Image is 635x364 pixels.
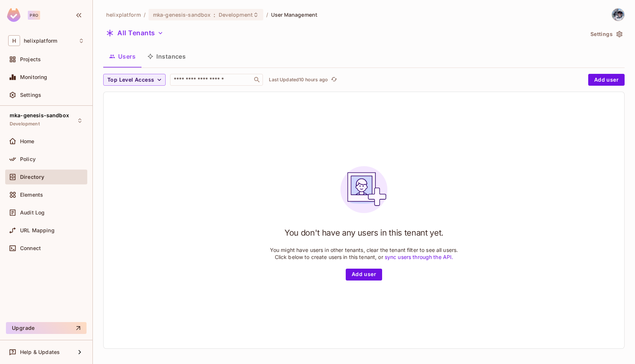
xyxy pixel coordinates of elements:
[20,56,41,62] span: Projects
[20,174,44,180] span: Directory
[270,246,458,260] p: You might have users in other tenants, clear the tenant filter to see all users. Click below to c...
[103,74,166,86] button: Top Level Access
[213,12,216,18] span: :
[20,92,41,98] span: Settings
[8,35,20,46] span: H
[141,47,192,66] button: Instances
[24,38,57,44] span: Workspace: helixplatform
[266,11,268,18] li: /
[269,77,328,83] p: Last Updated 10 hours ago
[329,75,338,84] button: refresh
[331,76,337,83] span: refresh
[6,322,87,334] button: Upgrade
[10,121,40,127] span: Development
[107,75,154,85] span: Top Level Access
[20,210,45,216] span: Audit Log
[10,112,69,118] span: mka-genesis-sandbox
[612,9,624,21] img: michael.amato@helix.com
[20,156,36,162] span: Policy
[346,269,382,281] button: Add user
[20,227,55,233] span: URL Mapping
[587,28,625,40] button: Settings
[144,11,146,18] li: /
[271,11,317,18] span: User Management
[328,75,338,84] span: Click to refresh data
[20,74,48,80] span: Monitoring
[153,11,211,18] span: mka-genesis-sandbox
[106,11,141,18] span: the active workspace
[284,227,443,238] h1: You don't have any users in this tenant yet.
[20,192,43,198] span: Elements
[385,254,453,260] a: sync users through the API.
[588,74,625,86] button: Add user
[20,138,35,144] span: Home
[20,349,60,355] span: Help & Updates
[20,245,41,251] span: Connect
[103,27,166,39] button: All Tenants
[7,8,20,22] img: SReyMgAAAABJRU5ErkJggg==
[103,47,141,66] button: Users
[219,11,253,18] span: Development
[28,11,40,20] div: Pro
